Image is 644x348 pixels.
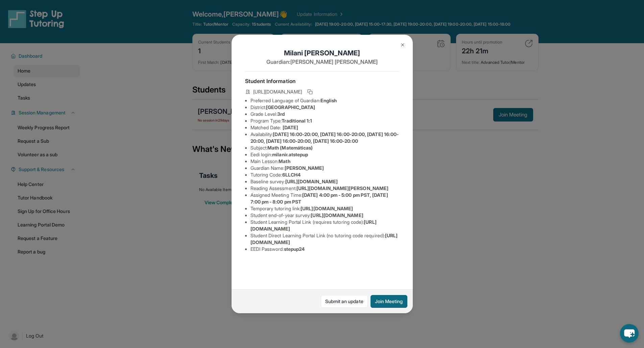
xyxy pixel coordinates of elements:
[251,219,399,232] li: Student Learning Portal Link (requires tutoring code) :
[251,111,399,117] li: Grade Level:
[251,246,399,252] li: EEDI Password :
[321,295,368,308] a: Submit an update
[311,212,363,218] span: [URL][DOMAIN_NAME]
[251,124,399,131] li: Matched Date:
[301,206,353,211] span: [URL][DOMAIN_NAME]
[251,104,399,111] li: District:
[251,171,399,178] li: Tutoring Code :
[266,104,315,110] span: [GEOGRAPHIC_DATA]
[251,165,399,171] li: Guardian Name :
[279,158,290,164] span: Math
[253,88,302,95] span: [URL][DOMAIN_NAME]
[245,58,399,66] p: Guardian: [PERSON_NAME] [PERSON_NAME]
[296,185,388,191] span: [URL][DOMAIN_NAME][PERSON_NAME]
[251,205,399,212] li: Temporary tutoring link :
[251,117,399,124] li: Program Type:
[400,42,405,48] img: Close Icon
[267,145,313,151] span: Math (Matemáticas)
[282,118,312,124] span: Traditional 1:1
[282,172,301,178] span: 6LLCH4
[277,111,285,117] span: 3rd
[245,48,399,58] h1: Milani [PERSON_NAME]
[245,77,399,85] h4: Student Information
[251,131,399,144] li: Availability:
[371,295,407,308] button: Join Meeting
[272,152,308,157] span: milanir.atstepup
[251,232,399,246] li: Student Direct Learning Portal Link (no tutoring code required) :
[251,144,399,151] li: Subject :
[251,192,388,205] span: [DATE] 4:00 pm - 5:00 pm PST, [DATE] 7:00 pm - 8:00 pm PST
[620,324,639,343] button: chat-button
[283,125,298,130] span: [DATE]
[251,178,399,185] li: Baseline survey :
[251,151,399,158] li: Eedi login :
[251,158,399,165] li: Main Lesson :
[306,88,314,96] button: Copy link
[251,185,399,192] li: Reading Assessment :
[320,98,337,103] span: English
[285,179,338,184] span: [URL][DOMAIN_NAME]
[251,97,399,104] li: Preferred Language of Guardian:
[284,246,305,252] span: stepup24
[251,131,399,144] span: [DATE] 16:00-20:00, [DATE] 16:00-20:00, [DATE] 16:00-20:00, [DATE] 16:00-20:00, [DATE] 16:00-20:00
[285,165,324,171] span: [PERSON_NAME]
[251,192,399,205] li: Assigned Meeting Time :
[251,212,399,219] li: Student end-of-year survey :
